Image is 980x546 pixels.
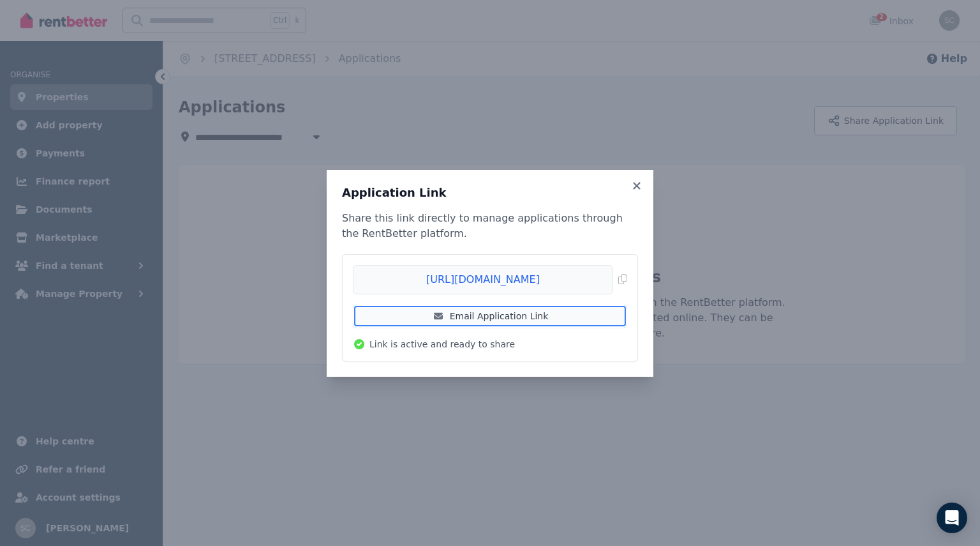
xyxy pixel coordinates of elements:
h3: Application Link [342,185,638,201]
button: [URL][DOMAIN_NAME] [353,265,627,294]
div: Open Intercom Messenger [937,503,967,533]
span: Link is active and ready to share [369,338,515,351]
a: Email Application Link [353,305,627,328]
p: Share this link directly to manage applications through the RentBetter platform. [342,211,638,241]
